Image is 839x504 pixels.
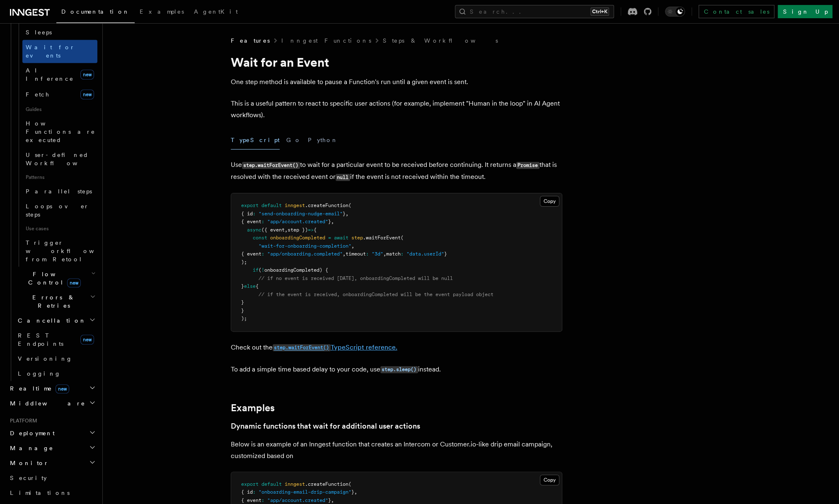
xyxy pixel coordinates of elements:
span: default [261,203,282,208]
h1: Wait for an Event [231,55,562,70]
span: ( [401,235,404,241]
span: How Functions are executed [26,120,95,143]
span: { id [241,211,253,217]
span: "app/account.created" [267,497,328,503]
span: , [331,219,334,224]
a: Logging [15,366,97,381]
a: Sign Up [778,5,832,18]
span: ! [261,267,264,273]
span: Logging [18,370,61,377]
kbd: Ctrl+K [590,7,609,16]
span: , [354,489,357,495]
span: Security [10,475,47,481]
p: Below is an example of an Inngest function that creates an Intercom or Customer.io-like drip emai... [231,439,562,462]
button: Toggle dark mode [665,7,685,17]
span: new [80,335,94,345]
span: { id [241,489,253,495]
span: Use cases [22,222,97,235]
a: Examples [231,402,275,414]
span: Flow Control [15,270,91,287]
button: Realtimenew [7,381,97,396]
span: Middleware [7,399,85,408]
span: new [80,70,94,80]
span: Deployment [7,429,55,437]
span: : [366,251,369,257]
span: : [261,251,264,257]
span: { event [241,251,261,257]
span: "send-onboarding-nudge-email" [259,211,343,217]
span: "data.userId" [406,251,444,257]
span: } [343,211,346,217]
a: step.waitForEvent()TypeScript reference. [273,343,397,351]
button: Middleware [7,396,97,411]
span: "app/onboarding.completed" [267,251,343,257]
code: step.waitForEvent() [242,162,300,169]
a: Security [7,470,97,485]
button: Flow Controlnew [15,267,97,290]
span: } [444,251,447,257]
span: Parallel steps [26,188,92,195]
span: // if the event is received, onboardingCompleted will be the event payload object [259,292,493,297]
span: ( [348,203,351,208]
span: , [346,211,348,217]
button: Search...Ctrl+K [455,5,614,18]
p: Check out the [231,342,562,354]
span: Examples [140,8,184,15]
span: Documentation [61,8,130,15]
p: Use to wait for a particular event to be received before continuing. It returns a that is resolve... [231,159,562,183]
span: Errors & Retries [15,293,90,310]
p: To add a simple time based delay to your code, use instead. [231,364,562,376]
span: ( [259,267,261,273]
a: How Functions are executed [22,116,97,147]
button: Copy [540,196,559,207]
span: step }) [288,227,308,233]
a: Contact sales [699,5,774,18]
span: { event [241,497,261,503]
span: new [67,278,81,287]
span: ); [241,259,247,265]
span: Realtime [7,384,69,393]
span: Loops over steps [26,203,89,218]
a: Wait for events [22,40,97,63]
span: ( [348,481,351,487]
span: Cancellation [15,316,86,325]
code: step.sleep() [380,366,418,373]
span: new [80,89,94,99]
button: Manage [7,441,97,456]
span: "wait-for-onboarding-completion" [259,243,351,249]
span: , [343,251,346,257]
span: .createFunction [305,481,348,487]
span: "app/account.created" [267,219,328,224]
button: Errors & Retries [15,290,97,313]
span: Patterns [22,171,97,184]
button: Copy [540,475,559,485]
span: Trigger workflows from Retool [26,239,117,263]
span: , [331,497,334,503]
span: inngest [285,481,305,487]
a: Versioning [15,351,97,366]
span: match [386,251,401,257]
p: This is a useful pattern to react to specific user actions (for example, implement "Human in the ... [231,98,562,121]
span: { [256,283,259,289]
a: Loops over steps [22,199,97,222]
a: Steps & Workflows [383,36,498,45]
span: async [247,227,261,233]
span: ({ event [261,227,285,233]
span: } [351,489,354,495]
span: .createFunction [305,203,348,208]
span: else [244,283,256,289]
span: , [285,227,288,233]
span: : [401,251,404,257]
button: Cancellation [15,313,97,328]
span: const [253,235,267,241]
span: step [351,235,363,241]
span: Platform [7,417,37,424]
span: ); [241,316,247,321]
code: null [336,174,350,181]
span: AgentKit [194,8,238,15]
a: Documentation [56,2,135,23]
span: Features [231,36,270,45]
span: = [328,235,331,241]
span: Wait for events [26,44,75,59]
span: if [253,267,259,273]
